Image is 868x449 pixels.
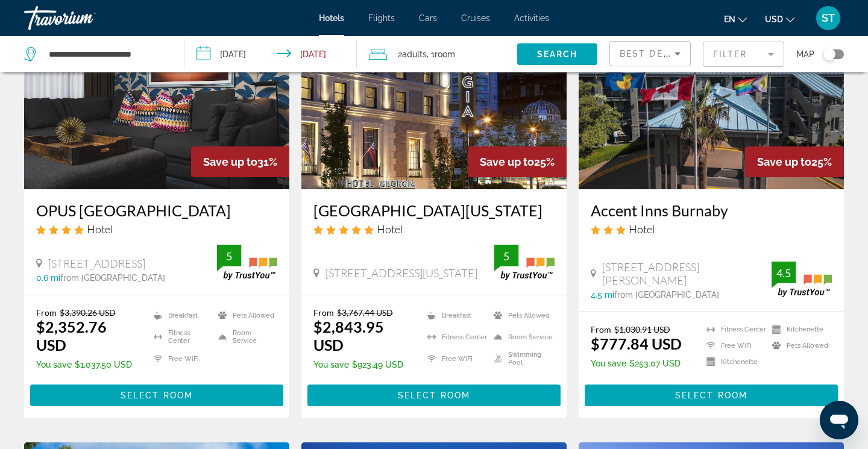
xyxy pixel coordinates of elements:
[325,266,477,280] span: [STREET_ADDRESS][US_STATE]
[591,334,682,353] ins: $777.84 USD
[357,36,517,72] button: Travelers: 2 adults, 0 children
[480,155,534,168] span: Save up to
[614,324,670,334] del: $1,030.91 USD
[36,201,277,219] a: OPUS [GEOGRAPHIC_DATA]
[724,14,735,24] span: en
[60,307,116,318] del: $3,390.26 USD
[87,222,113,236] span: Hotel
[319,13,344,23] a: Hotels
[700,357,766,367] li: Kitchenette
[217,245,277,280] img: trustyou-badge.svg
[494,249,518,263] div: 5
[620,49,682,58] span: Best Deals
[435,49,455,59] span: Room
[488,307,555,323] li: Pets Allowed
[745,146,844,177] div: 25%
[813,5,844,31] button: User Menu
[313,360,412,369] p: $923.49 USD
[602,260,772,287] span: [STREET_ADDRESS][PERSON_NAME]
[36,222,277,236] div: 4 star Hotel
[307,388,561,401] a: Select Room
[337,307,393,318] del: $3,767.44 USD
[313,318,384,354] ins: $2,843.95 USD
[822,12,835,24] span: ST
[591,201,832,219] a: Accent Inns Burnaby
[591,222,832,236] div: 3 star Hotel
[629,222,655,236] span: Hotel
[468,146,567,177] div: 25%
[772,266,796,280] div: 4.5
[30,385,283,406] button: Select Room
[36,273,60,283] span: 0.6 mi
[765,14,783,24] span: USD
[313,201,555,219] a: [GEOGRAPHIC_DATA][US_STATE]
[700,324,766,334] li: Fitness Center
[620,46,681,61] mat-select: Sort by
[191,146,289,177] div: 31%
[766,324,832,334] li: Kitchenette
[591,359,626,368] span: You save
[820,401,858,439] iframe: Button to launch messaging window
[585,385,838,406] button: Select Room
[212,329,277,345] li: Room Service
[724,10,747,28] button: Change language
[772,262,832,297] img: trustyou-badge.svg
[591,324,611,334] span: From
[377,222,403,236] span: Hotel
[591,359,682,368] p: $253.07 USD
[517,43,597,65] button: Search
[585,388,838,401] a: Select Room
[614,290,719,300] span: from [GEOGRAPHIC_DATA]
[184,36,357,72] button: Check-in date: Sep 19, 2025 Check-out date: Sep 23, 2025
[203,155,257,168] span: Save up to
[148,329,213,345] li: Fitness Center
[766,341,832,351] li: Pets Allowed
[313,360,349,369] span: You save
[494,245,555,280] img: trustyou-badge.svg
[514,13,549,23] a: Activities
[765,10,794,28] button: Change currency
[24,2,145,34] a: Travorium
[419,13,437,23] a: Cars
[421,351,488,366] li: Free WiFi
[36,318,107,354] ins: $2,352.76 USD
[36,360,139,369] p: $1,037.50 USD
[703,41,784,68] button: Filter
[148,307,213,323] li: Breakfast
[368,13,395,23] a: Flights
[461,13,490,23] a: Cruises
[427,46,455,63] span: , 1
[398,46,427,63] span: 2
[757,155,811,168] span: Save up to
[537,49,578,59] span: Search
[212,307,277,323] li: Pets Allowed
[121,391,193,400] span: Select Room
[398,391,470,400] span: Select Room
[36,307,57,318] span: From
[36,360,72,369] span: You save
[313,222,555,236] div: 5 star Hotel
[217,249,241,263] div: 5
[421,307,488,323] li: Breakfast
[488,329,555,345] li: Room Service
[30,388,283,401] a: Select Room
[421,329,488,345] li: Fitness Center
[307,385,561,406] button: Select Room
[675,391,747,400] span: Select Room
[60,273,165,283] span: from [GEOGRAPHIC_DATA]
[700,341,766,351] li: Free WiFi
[313,307,334,318] span: From
[591,290,614,300] span: 4.5 mi
[402,49,427,59] span: Adults
[148,351,213,366] li: Free WiFi
[48,257,145,270] span: [STREET_ADDRESS]
[796,46,814,63] span: Map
